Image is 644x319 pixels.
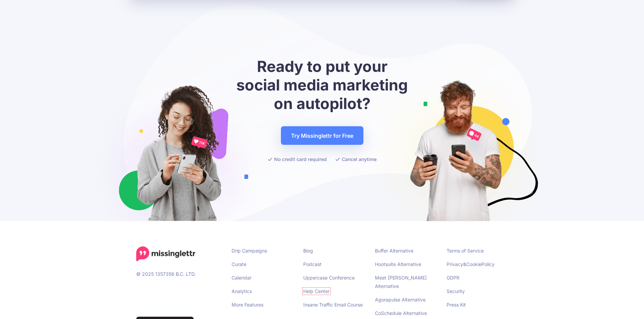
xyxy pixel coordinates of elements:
a: Calendar [232,275,252,281]
li: Cancel anytime [335,155,377,163]
a: Buffer Alternative [375,248,413,254]
a: Press Kit [447,302,466,308]
a: More Features [232,302,263,308]
a: Agorapulse Alternative [375,297,426,302]
li: No credit card required [268,155,327,163]
a: Privacy [447,261,463,267]
a: Hootsuite Alternative [375,261,421,267]
a: Meet [PERSON_NAME] Alternative [375,275,427,289]
a: Curate [232,261,246,267]
a: Try Missinglettr for Free [281,126,363,145]
li: & Policy [447,260,508,268]
h2: Ready to put your social media marketing on autopilot? [234,57,410,113]
a: Security [447,288,465,294]
a: GDPR [447,275,459,281]
a: Cookie [466,261,481,267]
a: Drip Campaigns [232,248,267,254]
a: Insane Traffic Email Course [303,302,363,308]
a: Blog [303,248,313,254]
a: Help Center [303,288,330,294]
a: Podcast [303,261,321,267]
a: Analytics [232,288,252,294]
a: Uppercase Conference [303,275,355,281]
a: CoSchedule Alternative [375,310,427,316]
a: Terms of Service [447,248,484,254]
